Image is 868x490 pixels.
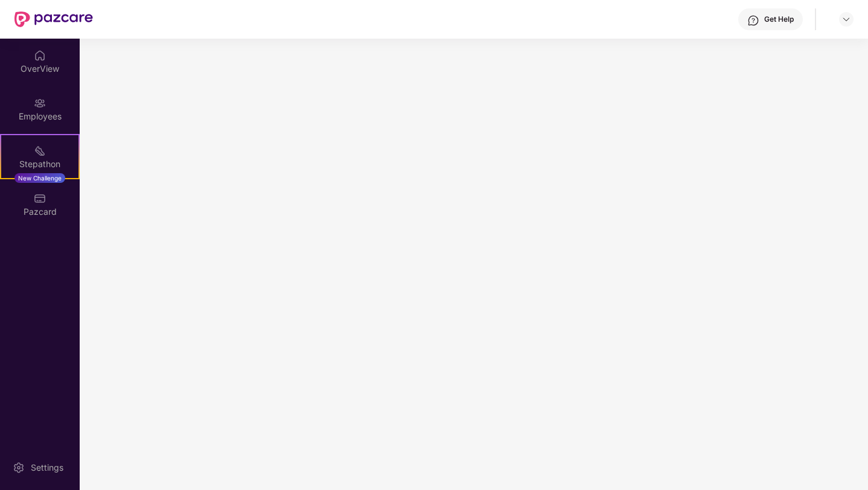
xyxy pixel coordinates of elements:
[27,462,67,474] div: Settings
[34,145,46,157] img: svg+xml;base64,PHN2ZyB4bWxucz0iaHR0cDovL3d3dy53My5vcmcvMjAwMC9zdmciIHdpZHRoPSIyMSIgaGVpZ2h0PSIyMC...
[34,97,46,109] img: svg+xml;base64,PHN2ZyBpZD0iRW1wbG95ZWVzIiB4bWxucz0iaHR0cDovL3d3dy53My5vcmcvMjAwMC9zdmciIHdpZHRoPS...
[747,14,759,27] img: svg+xml;base64,PHN2ZyBpZD0iSGVscC0zMngzMiIgeG1sbnM9Imh0dHA6Ly93d3cudzMub3JnLzIwMDAvc3ZnIiB3aWR0aD...
[13,462,25,474] img: svg+xml;base64,PHN2ZyBpZD0iU2V0dGluZy0yMHgyMCIgeG1sbnM9Imh0dHA6Ly93d3cudzMub3JnLzIwMDAvc3ZnIiB3aW...
[14,11,93,27] img: New Pazcare Logo
[34,49,46,62] img: svg+xml;base64,PHN2ZyBpZD0iSG9tZSIgeG1sbnM9Imh0dHA6Ly93d3cudzMub3JnLzIwMDAvc3ZnIiB3aWR0aD0iMjAiIG...
[34,192,46,205] img: svg+xml;base64,PHN2ZyBpZD0iUGF6Y2FyZCIgeG1sbnM9Imh0dHA6Ly93d3cudzMub3JnLzIwMDAvc3ZnIiB3aWR0aD0iMj...
[841,14,851,24] img: svg+xml;base64,PHN2ZyBpZD0iRHJvcGRvd24tMzJ4MzIiIHhtbG5zPSJodHRwOi8vd3d3LnczLm9yZy8yMDAwL3N2ZyIgd2...
[764,14,794,24] div: Get Help
[1,158,78,170] div: Stepathon
[14,173,65,183] div: New Challenge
